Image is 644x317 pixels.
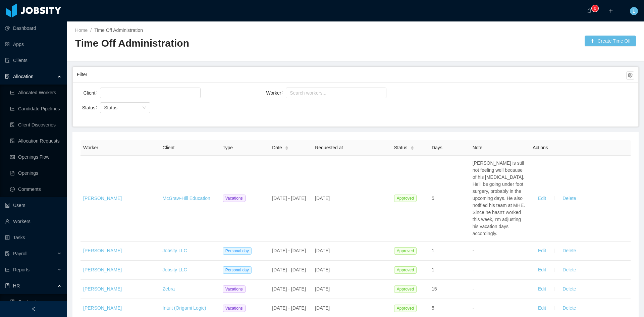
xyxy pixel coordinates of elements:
[473,286,474,292] span: -
[163,196,210,201] a: McGraw-Hill Education
[592,5,598,12] sup: 0
[272,248,306,253] span: [DATE] - [DATE]
[5,267,10,272] i: icon: line-chart
[585,36,636,46] button: icon: plusCreate Time Off
[75,37,356,50] h2: Time Off Administration
[432,145,442,150] span: Days
[285,145,288,147] i: icon: caret-up
[13,267,30,272] span: Reports
[315,145,343,150] span: Requested at
[473,267,474,272] span: -
[223,285,246,293] span: Vacations
[83,248,122,253] a: [PERSON_NAME]
[10,102,62,115] a: icon: line-chartCandidate Pipelines
[104,105,117,110] span: Status
[315,305,330,311] span: [DATE]
[223,247,252,255] span: Personal day
[83,286,122,292] a: [PERSON_NAME]
[410,145,414,150] div: Sort
[10,118,62,131] a: icon: file-searchClient Discoveries
[473,145,483,150] span: Note
[83,196,122,201] a: [PERSON_NAME]
[626,71,634,80] button: icon: setting
[5,215,62,228] a: icon: userWorkers
[410,145,414,147] i: icon: caret-up
[13,74,34,79] span: Allocation
[394,144,408,151] span: Status
[5,199,62,212] a: icon: robotUsers
[473,248,474,253] span: -
[83,267,122,272] a: [PERSON_NAME]
[94,28,143,33] a: Time Off Administration
[5,283,10,288] i: icon: book
[77,68,626,81] div: Filter
[557,284,581,295] button: Delete
[83,305,122,311] a: [PERSON_NAME]
[84,90,100,96] label: Client
[10,134,62,148] a: icon: file-doneAllocation Requests
[13,283,20,288] span: HR
[82,105,100,110] label: Status
[83,145,98,150] span: Worker
[473,305,474,311] span: -
[163,267,187,272] a: Jobsity LLC
[5,54,62,67] a: icon: auditClients
[5,21,62,35] a: icon: pie-chartDashboard
[10,150,62,164] a: icon: idcardOpenings Flow
[163,286,175,292] a: Zebra
[394,195,417,202] span: Approved
[163,305,206,311] a: Intuit (Origami Logic)
[557,303,581,314] button: Delete
[533,284,551,295] button: Edit
[90,28,92,33] span: /
[473,160,525,236] span: [PERSON_NAME] is still not feeling well because of his [MEDICAL_DATA]. He'll be going under foot ...
[587,8,592,13] i: icon: bell
[223,195,246,202] span: Vacations
[285,145,289,150] div: Sort
[272,305,306,311] span: [DATE] - [DATE]
[223,266,252,274] span: Personal day
[432,305,434,311] span: 5
[394,247,417,255] span: Approved
[5,74,10,79] i: icon: solution
[557,193,581,204] button: Delete
[10,182,62,196] a: icon: messageComments
[223,145,233,150] span: Type
[432,248,434,253] span: 1
[608,8,613,13] i: icon: plus
[533,193,551,204] button: Edit
[163,248,187,253] a: Jobsity LLC
[533,265,551,275] button: Edit
[315,248,330,253] span: [DATE]
[10,295,62,309] a: icon: bookContracts
[557,265,581,275] button: Delete
[410,148,414,150] i: icon: caret-down
[285,148,288,150] i: icon: caret-down
[10,166,62,180] a: icon: file-textOpenings
[432,267,434,272] span: 1
[432,286,437,292] span: 15
[142,106,146,110] i: icon: down
[315,286,330,292] span: [DATE]
[10,86,62,99] a: icon: line-chartAllocated Workers
[633,7,635,15] span: L
[432,196,434,201] span: 5
[272,196,306,201] span: [DATE] - [DATE]
[533,145,548,150] span: Actions
[394,305,417,312] span: Approved
[5,231,62,244] a: icon: profileTasks
[13,251,28,256] span: Payroll
[290,90,376,96] div: Search workers...
[394,285,417,293] span: Approved
[223,305,246,312] span: Vacations
[315,267,330,272] span: [DATE]
[533,303,551,314] button: Edit
[272,144,282,151] span: Date
[272,286,306,292] span: [DATE] - [DATE]
[163,145,175,150] span: Client
[533,246,551,256] button: Edit
[75,28,88,33] a: Home
[394,266,417,274] span: Approved
[5,251,10,256] i: icon: file-protect
[266,90,286,96] label: Worker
